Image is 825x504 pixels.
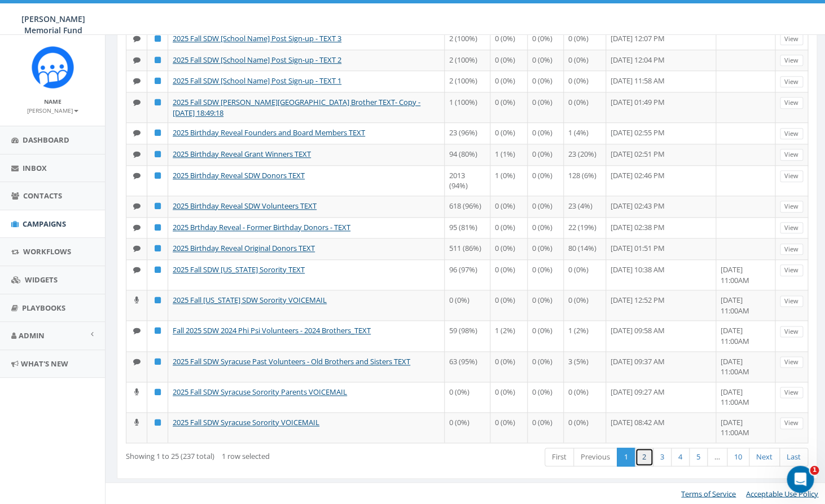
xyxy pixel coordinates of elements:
[606,92,716,122] td: [DATE] 01:49 PM
[155,202,161,210] i: Published
[671,448,690,466] a: 4
[173,417,319,427] a: 2025 Fall SDW Syracuse Sorority VOICEMAIL
[787,466,814,493] iframe: Intercom live chat
[133,202,141,210] i: Text SMS
[445,238,490,259] td: 511 (86%)
[23,135,69,145] span: Dashboard
[173,356,410,366] a: 2025 Fall SDW Syracuse Past Volunteers - Old Brothers and Sisters TEXT
[716,320,775,351] td: [DATE] 11:00AM
[445,165,490,196] td: 2013 (94%)
[445,50,490,71] td: 2 (100%)
[573,448,617,466] a: Previous
[133,358,141,365] i: Text SMS
[23,219,66,229] span: Campaigns
[490,320,528,351] td: 1 (2%)
[133,327,141,334] i: Text SMS
[528,196,564,217] td: 0 (0%)
[564,351,606,382] td: 3 (5%)
[490,238,528,259] td: 0 (0%)
[780,149,803,161] a: View
[716,290,775,320] td: [DATE] 11:00AM
[564,412,606,443] td: 0 (0%)
[222,451,270,461] span: 1 row selected
[780,356,803,368] a: View
[155,56,161,64] i: Published
[780,417,803,429] a: View
[564,238,606,259] td: 80 (14%)
[133,99,141,106] i: Text SMS
[44,98,62,105] small: Name
[707,448,727,466] a: …
[564,259,606,290] td: 0 (0%)
[528,290,564,320] td: 0 (0%)
[490,217,528,238] td: 0 (0%)
[490,259,528,290] td: 0 (0%)
[445,259,490,290] td: 96 (97%)
[32,46,74,89] img: Rally_Corp_Icon.png
[780,76,803,88] a: View
[155,35,161,42] i: Published
[155,172,161,179] i: Published
[490,28,528,50] td: 0 (0%)
[780,201,803,213] a: View
[173,325,371,335] a: Fall 2025 SDW 2024 Phi Psi Volunteers - 2024 Brothers_TEXT
[606,28,716,50] td: [DATE] 12:07 PM
[528,259,564,290] td: 0 (0%)
[155,151,161,158] i: Published
[19,330,45,341] span: Admin
[155,297,161,304] i: Published
[155,419,161,426] i: Published
[23,191,62,201] span: Contacts
[606,382,716,412] td: [DATE] 09:27 AM
[445,290,490,320] td: 0 (0%)
[780,170,803,182] a: View
[780,295,803,307] a: View
[445,217,490,238] td: 95 (81%)
[564,144,606,165] td: 23 (20%)
[606,290,716,320] td: [DATE] 12:52 PM
[173,127,365,138] a: 2025 Birthday Reveal Founders and Board Members TEXT
[606,165,716,196] td: [DATE] 02:46 PM
[635,448,653,466] a: 2
[27,107,78,114] small: [PERSON_NAME]
[133,266,141,273] i: Text SMS
[134,297,139,304] i: Ringless Voice Mail
[445,351,490,382] td: 63 (95%)
[780,33,803,45] a: View
[490,70,528,92] td: 0 (0%)
[490,382,528,412] td: 0 (0%)
[528,351,564,382] td: 0 (0%)
[727,448,749,466] a: 10
[133,151,141,158] i: Text SMS
[490,50,528,71] td: 0 (0%)
[490,165,528,196] td: 1 (0%)
[606,70,716,92] td: [DATE] 11:58 AM
[490,92,528,122] td: 0 (0%)
[528,122,564,144] td: 0 (0%)
[490,196,528,217] td: 0 (0%)
[780,244,803,255] a: View
[173,149,311,159] a: 2025 Birthday Reveal Grant Winners TEXT
[564,70,606,92] td: 0 (0%)
[780,55,803,67] a: View
[445,92,490,122] td: 1 (100%)
[528,320,564,351] td: 0 (0%)
[133,129,141,136] i: Text SMS
[564,290,606,320] td: 0 (0%)
[133,56,141,64] i: Text SMS
[173,243,315,253] a: 2025 Birthday Reveal Original Donors TEXT
[606,196,716,217] td: [DATE] 02:43 PM
[528,238,564,259] td: 0 (0%)
[606,144,716,165] td: [DATE] 02:51 PM
[716,412,775,443] td: [DATE] 11:00AM
[173,97,420,118] a: 2025 Fall SDW [PERSON_NAME][GEOGRAPHIC_DATA] Brother TEXT- Copy - [DATE] 18:49:18
[780,387,803,399] a: View
[528,92,564,122] td: 0 (0%)
[606,122,716,144] td: [DATE] 02:55 PM
[490,144,528,165] td: 1 (1%)
[681,488,736,498] a: Terms of Service
[25,275,58,285] span: Widgets
[528,50,564,71] td: 0 (0%)
[21,359,68,369] span: What's New
[23,246,71,257] span: Workflows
